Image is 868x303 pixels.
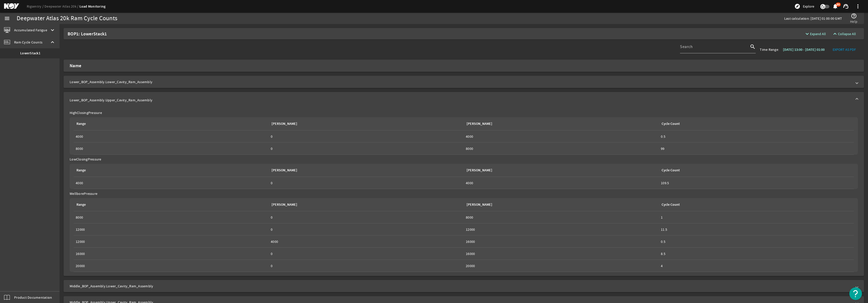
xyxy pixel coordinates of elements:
mat-icon: expand_less [832,31,836,37]
div: 0.5 [661,239,852,244]
mat-icon: keyboard_arrow_up [49,39,56,45]
b: [DATE] 13:00 - [DATE] 01:00 [783,47,825,52]
i: search [750,44,756,50]
div: 0 [271,180,462,185]
button: EXPORT AS PDF [829,45,860,54]
div: 1 [661,215,852,220]
div: LowClosingPressure [70,155,858,164]
div: 4000 [76,180,267,185]
div: [PERSON_NAME] [271,121,460,127]
div: 0 [271,134,462,139]
div: 0 [271,263,462,268]
div: [PERSON_NAME] [271,202,460,207]
div: [PERSON_NAME] [466,121,655,127]
mat-panel-title: Middle_BOP_Assembly.Lower_Cavity_Ram_Assembly [70,284,852,289]
mat-panel-title: Lower_BOP_Assembly.Upper_Cavity_Ram_Assembly [70,98,852,103]
div: Cycle Count [662,202,680,207]
div: Range [76,202,86,207]
div: BOP1: LowerStack1 [68,28,143,39]
div: 0.5 [661,134,852,139]
span: Product Documentation [14,295,52,300]
span: Accumulated Fatigue [14,28,47,33]
div: Cycle Count [662,168,680,173]
div: Lower_BOP_Assembly.Upper_Cavity_Ram_Assembly [64,108,864,276]
div: 4000 [76,134,267,139]
mat-icon: menu [4,15,10,21]
div: 4 [661,263,852,268]
div: 16000 [466,251,657,256]
div: 0 [271,146,462,151]
mat-expansion-panel-header: Lower_BOP_Assembly.Lower_Cavity_Ram_Assembly [64,76,864,88]
div: 16000 [76,251,267,256]
a: Load Monitoring [79,4,106,9]
mat-expansion-panel-header: Middle_BOP_Assembly.Lower_Cavity_Ram_Assembly [64,280,864,292]
div: HighClosingPressure [70,108,858,117]
span: EXPORT AS PDF [833,47,856,52]
div: 99 [661,146,852,151]
div: Time Range: [760,47,779,52]
mat-icon: explore [794,3,800,9]
div: Range [76,168,265,173]
div: [PERSON_NAME] [272,121,297,127]
div: 16000 [466,239,657,244]
mat-icon: keyboard_arrow_down [49,27,56,33]
mat-panel-title: Name [70,63,852,68]
div: 8.5 [661,251,852,256]
div: 11.5 [661,227,852,232]
div: 0 [271,227,462,232]
div: 8000 [76,146,267,151]
div: Last calculation: [DATE] 01:00:00 GMT [784,16,842,21]
div: [PERSON_NAME] [272,202,297,207]
div: 0 [271,251,462,256]
div: 12000 [76,239,267,244]
span: Explore [803,4,814,9]
div: 8000 [76,215,267,220]
div: Cycle Count [661,168,850,173]
div: Cycle Count [661,121,850,127]
button: Explore [792,2,816,10]
div: 20000 [466,263,657,268]
div: [PERSON_NAME] [467,202,492,207]
div: WellborePressure [70,189,858,198]
div: 0 [271,215,462,220]
div: 12000 [466,227,657,232]
span: Collapse All [838,31,856,36]
a: Rigsentry [27,4,44,9]
button: [DATE] 13:00 - [DATE] 01:00 [779,45,829,54]
mat-icon: support_agent [843,3,849,9]
span: Ram Cycle Counts [14,40,42,45]
div: Range [76,202,265,207]
div: 8000 [466,215,657,220]
mat-expansion-panel-header: Name [64,60,864,72]
span: Expand All [810,31,826,36]
div: Cycle Count [661,202,850,207]
div: [PERSON_NAME] [467,168,492,173]
mat-label: Search [680,44,693,49]
mat-icon: help_outline [851,13,857,19]
mat-icon: expand_more [804,31,808,37]
div: Range [76,121,86,127]
mat-icon: notifications [832,3,838,9]
div: [PERSON_NAME] [272,168,297,173]
button: Open Resource Center [849,287,862,300]
div: 4000 [466,134,657,139]
a: Deepwater Atlas 20k [44,4,79,9]
b: LowerStack1 [20,51,40,56]
button: 86 [832,4,838,9]
mat-expansion-panel-header: Lower_BOP_Assembly.Upper_Cavity_Ram_Assembly [64,92,864,108]
div: [PERSON_NAME] [467,121,492,127]
button: Collapse All [830,29,858,38]
input: Search [680,46,749,52]
div: [PERSON_NAME] [466,202,655,207]
div: Deepwater Atlas 20k Ram Cycle Counts [17,16,117,21]
div: Range [76,121,265,127]
div: Range [76,168,86,173]
button: Expand All [802,29,828,38]
div: 8000 [466,146,657,151]
div: 12000 [76,227,267,232]
span: Help [850,19,857,24]
div: [PERSON_NAME] [466,168,655,173]
mat-panel-title: Lower_BOP_Assembly.Lower_Cavity_Ram_Assembly [70,79,852,84]
div: 20000 [76,263,267,268]
div: Cycle Count [662,121,680,127]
